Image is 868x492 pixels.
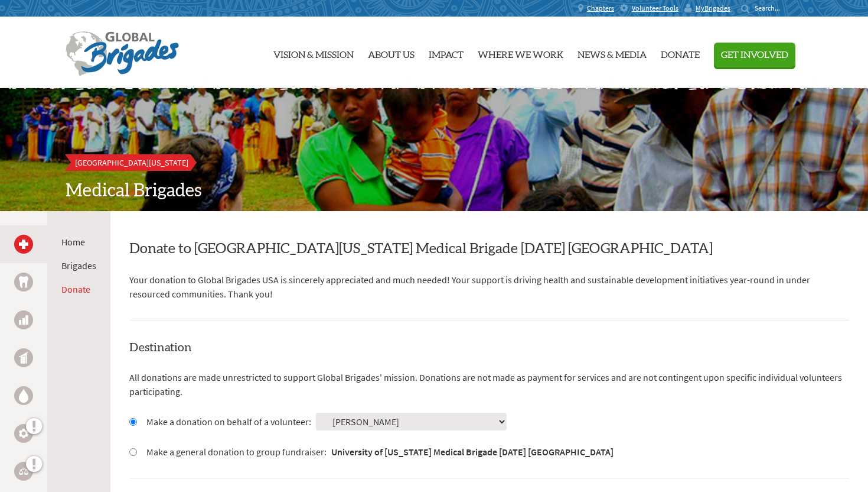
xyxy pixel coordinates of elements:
label: Make a general donation to group fundraiser: [146,445,614,459]
img: Global Brigades Logo [66,31,179,76]
li: Brigades [61,258,96,273]
a: Vision & Mission [273,22,354,83]
a: Dental [14,273,33,292]
img: Business [19,315,28,325]
input: Search... [755,4,788,12]
a: Engineering [14,424,33,443]
strong: University of [US_STATE] Medical Brigade [DATE] [GEOGRAPHIC_DATA] [331,446,614,458]
img: Public Health [19,352,28,364]
a: Public Health [14,348,33,367]
span: MyBrigades [696,4,730,13]
a: Impact [429,22,464,83]
a: Donate [61,283,90,295]
h4: Destination [129,339,849,356]
a: Medical [14,235,33,254]
a: Brigades [61,260,96,271]
img: Water [19,389,28,402]
span: Volunteer Tools [632,4,678,13]
li: Donate [61,282,96,296]
p: Your donation to Global Brigades USA is sincerely appreciated and much needed! Your support is dr... [129,273,849,301]
span: [GEOGRAPHIC_DATA][US_STATE] [75,157,188,168]
img: Dental [19,276,28,287]
a: Home [61,236,85,248]
a: News & Media [577,22,647,83]
img: Legal Empowerment [19,468,28,475]
a: Water [14,386,33,405]
h2: Donate to [GEOGRAPHIC_DATA][US_STATE] Medical Brigade [DATE] [GEOGRAPHIC_DATA] [129,239,849,258]
img: Engineering [19,429,28,438]
span: Get Involved [721,50,788,60]
button: Get Involved [714,43,795,67]
span: Chapters [587,4,614,13]
a: Where We Work [478,22,563,83]
a: [GEOGRAPHIC_DATA][US_STATE] [66,154,198,171]
a: Business [14,310,33,329]
label: Make a donation on behalf of a volunteer: [146,415,311,429]
a: Donate [661,22,700,83]
p: All donations are made unrestricted to support Global Brigades' mission. Donations are not made a... [129,370,849,399]
li: Home [61,235,96,249]
a: About Us [368,22,415,83]
h2: Medical Brigades [66,180,802,202]
img: Medical [19,239,28,249]
a: Legal Empowerment [14,462,33,481]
